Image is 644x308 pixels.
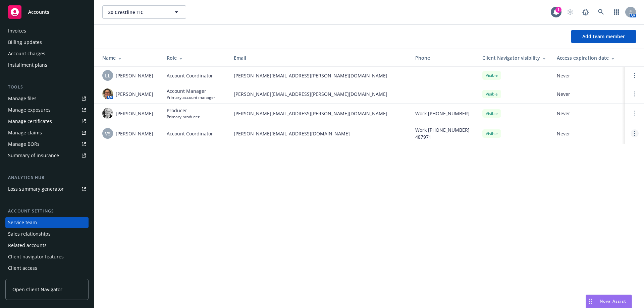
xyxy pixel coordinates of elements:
div: Manage claims [8,127,42,138]
a: Loss summary generator [5,184,89,194]
a: Switch app [610,5,623,19]
div: Email [234,54,405,61]
span: Never [557,90,620,98]
div: Name [102,54,156,61]
div: Related accounts [8,240,47,251]
span: [PERSON_NAME] [116,90,153,98]
div: Summary of insurance [8,150,59,161]
a: Sales relationships [5,229,89,239]
div: Visible [482,129,501,138]
div: Service team [8,217,37,228]
div: Loss summary generator [8,184,64,194]
button: Add team member [571,30,636,43]
span: Account Coordinator [167,130,213,137]
div: Invoices [8,25,26,36]
span: [PERSON_NAME][EMAIL_ADDRESS][PERSON_NAME][DOMAIN_NAME] [234,110,405,117]
a: Manage claims [5,127,89,138]
a: Client access [5,263,89,273]
span: [PERSON_NAME] [116,72,153,79]
span: Nova Assist [600,298,626,304]
div: 1 [555,7,561,13]
a: Open options [631,71,639,79]
span: Accounts [28,9,49,15]
div: Access expiration date [557,54,620,61]
a: Manage files [5,93,89,104]
a: Service team [5,217,89,228]
span: Producer [167,107,200,114]
a: Account charges [5,48,89,59]
span: [PERSON_NAME] [116,110,153,117]
div: Client navigator features [8,251,64,262]
a: Search [594,5,608,19]
span: Open Client Navigator [12,286,62,293]
span: 20 Crestline TIC [108,9,166,16]
div: Sales relationships [8,229,51,239]
span: Primary producer [167,114,200,120]
span: Add team member [582,33,625,40]
span: [PERSON_NAME][EMAIL_ADDRESS][PERSON_NAME][DOMAIN_NAME] [234,72,405,79]
a: Client navigator features [5,251,89,262]
a: Start snowing [563,5,577,19]
a: Open options [631,129,639,137]
div: Client access [8,263,37,273]
div: Installment plans [8,60,47,70]
a: Summary of insurance [5,150,89,161]
a: Installment plans [5,60,89,70]
button: Nova Assist [586,295,632,308]
div: Role [167,54,223,61]
div: Account charges [8,48,45,59]
span: Account Manager [167,87,215,95]
span: LL [105,72,110,79]
div: Account settings [5,208,89,214]
img: photo [102,88,113,99]
a: Billing updates [5,37,89,48]
span: VS [105,130,111,137]
span: Never [557,110,620,117]
div: Phone [415,54,472,61]
a: Manage certificates [5,116,89,127]
span: Never [557,72,620,79]
a: Related accounts [5,240,89,251]
span: Work [PHONE_NUMBER] 487971 [415,126,472,140]
a: Report a Bug [579,5,592,19]
a: Accounts [5,3,89,21]
div: Manage files [8,93,37,104]
span: [PERSON_NAME] [116,130,153,137]
span: Work [PHONE_NUMBER] [415,110,470,117]
div: Manage exposures [8,105,51,115]
span: Never [557,130,620,137]
span: Account Coordinator [167,72,213,79]
div: Tools [5,84,89,90]
a: Invoices [5,25,89,36]
a: Manage BORs [5,139,89,149]
div: Visible [482,90,501,98]
button: 20 Crestline TIC [102,5,186,19]
div: Client Navigator visibility [482,54,546,61]
div: Billing updates [8,37,42,48]
div: Manage certificates [8,116,52,127]
div: Visible [482,109,501,118]
div: Drag to move [586,295,594,308]
div: Manage BORs [8,139,40,149]
span: Primary account manager [167,95,215,100]
span: [PERSON_NAME][EMAIL_ADDRESS][PERSON_NAME][DOMAIN_NAME] [234,90,405,98]
div: Analytics hub [5,174,89,181]
a: Manage exposures [5,105,89,115]
div: Visible [482,71,501,79]
span: [PERSON_NAME][EMAIL_ADDRESS][DOMAIN_NAME] [234,130,405,137]
img: photo [102,108,113,119]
